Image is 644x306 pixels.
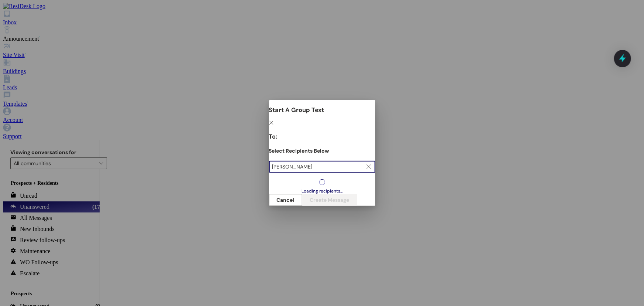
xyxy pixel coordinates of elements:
h3: Start A Group Text [269,106,375,114]
span: Create Message [310,197,349,203]
div: Loading recipients... [302,188,342,194]
h4: Select Recipients Below [269,147,375,154]
button: Cancel [269,194,302,206]
i:  [367,164,371,170]
i:  [269,120,274,125]
span: Cancel [277,197,295,203]
h3: To: [269,133,375,140]
input: Search for any contact or apartment [272,161,363,172]
button: Create Message [302,194,357,206]
button: Clear text [363,161,375,172]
